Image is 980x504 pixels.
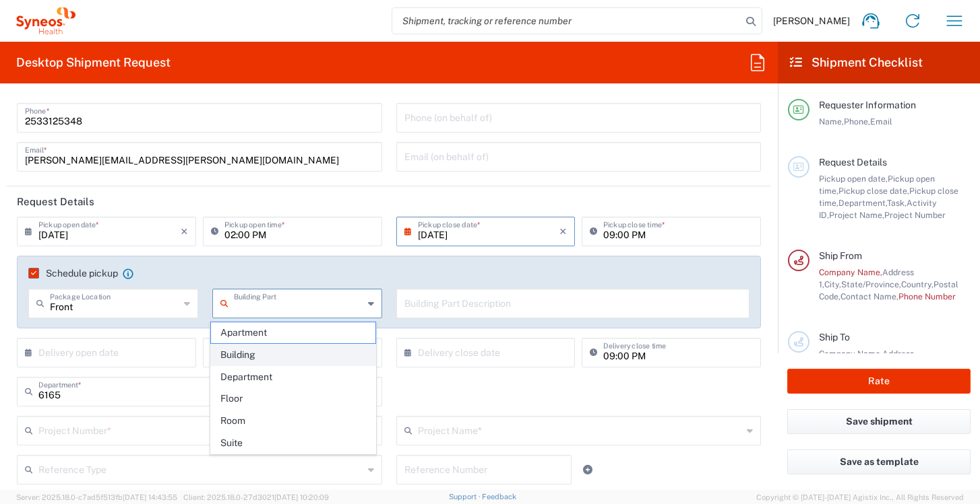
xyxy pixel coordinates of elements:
[773,15,850,27] span: [PERSON_NAME]
[756,491,964,503] span: Copyright © [DATE]-[DATE] Agistix Inc., All Rights Reserved
[787,369,971,394] button: Rate
[898,291,956,301] span: Phone Number
[211,367,375,388] span: Department
[838,198,887,208] span: Department,
[819,349,882,359] span: Company Name,
[870,116,892,127] span: Email
[16,55,171,71] h2: Desktop Shipment Request
[819,250,862,261] span: Ship From
[887,198,907,208] span: Task,
[841,279,901,289] span: State/Province,
[123,493,177,501] span: [DATE] 14:43:55
[28,268,118,279] label: Schedule pickup
[16,493,177,501] span: Server: 2025.18.0-c7ad5f513fb
[787,409,971,434] button: Save shipment
[819,100,916,110] span: Requester Information
[211,433,375,454] span: Suite
[211,322,375,343] span: Apartment
[578,460,597,479] a: Add Reference
[824,279,841,289] span: City,
[901,279,933,289] span: Country,
[844,116,870,127] span: Phone,
[829,210,884,220] span: Project Name,
[211,388,375,409] span: Floor
[787,449,971,474] button: Save as template
[819,332,850,343] span: Ship To
[17,195,94,209] h2: Request Details
[819,157,887,168] span: Request Details
[838,186,909,196] span: Pickup close date,
[449,493,483,501] a: Support
[819,267,882,277] span: Company Name,
[482,493,516,501] a: Feedback
[211,410,375,431] span: Room
[840,291,898,301] span: Contact Name,
[819,116,844,127] span: Name,
[181,221,188,242] i: ×
[211,345,375,365] span: Building
[392,8,741,34] input: Shipment, tracking or reference number
[790,55,923,71] h2: Shipment Checklist
[884,210,946,220] span: Project Number
[274,493,329,501] span: [DATE] 10:20:09
[183,493,329,501] span: Client: 2025.18.0-27d3021
[559,221,567,242] i: ×
[819,174,888,184] span: Pickup open date,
